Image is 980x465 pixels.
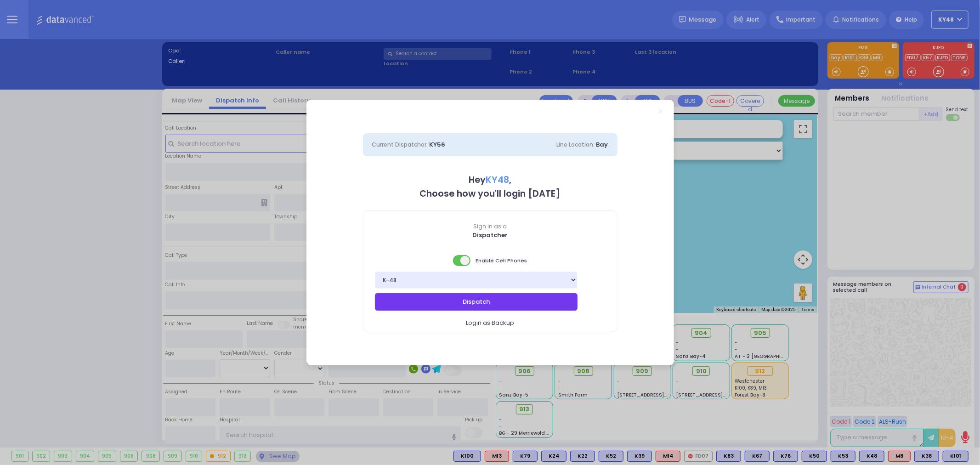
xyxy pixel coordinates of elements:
[557,141,595,148] span: Line Location:
[430,140,446,149] span: KY56
[372,141,428,148] span: Current Dispatcher:
[596,140,608,149] span: Bay
[472,231,508,239] b: Dispatcher
[375,293,578,311] button: Dispatch
[469,174,511,186] b: Hey ,
[363,222,617,231] span: Sign in as a
[420,187,561,200] b: Choose how you'll login [DATE]
[466,318,514,328] span: Login as Backup
[453,254,527,267] span: Enable Cell Phones
[486,174,509,186] span: KY48
[658,109,663,114] a: Close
